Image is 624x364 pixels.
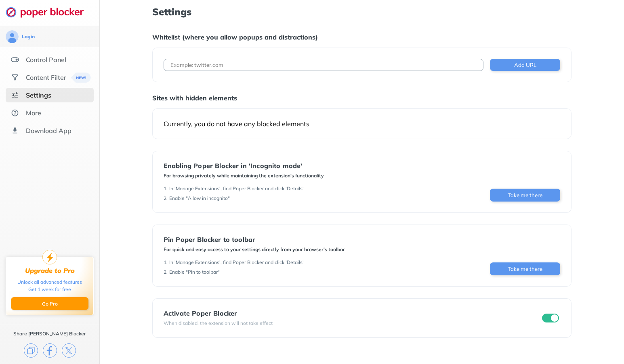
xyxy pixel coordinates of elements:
div: Login [22,33,35,40]
button: Take me there [490,189,560,202]
input: Example: twitter.com [164,59,483,71]
button: Go Pro [11,297,88,310]
div: In 'Manage Extensions', find Poper Blocker and click 'Details' [169,185,304,192]
div: Upgrade to Pro [25,267,75,275]
img: settings-selected.svg [11,91,19,99]
img: about.svg [11,109,19,117]
div: Content Filter [26,73,66,81]
div: For quick and easy access to your settings directly from your browser's toolbar [164,246,345,253]
div: Activate Poper Blocker [164,310,273,317]
div: Share [PERSON_NAME] Blocker [13,331,86,337]
img: menuBanner.svg [69,73,89,83]
div: Enable "Allow in incognito" [169,195,230,202]
div: Whitelist (where you allow popups and distractions) [152,33,571,41]
img: logo-webpage.svg [6,6,92,18]
button: Take me there [490,262,560,275]
div: Sites with hidden elements [152,94,571,102]
img: facebook.svg [43,343,57,358]
div: For browsing privately while maintaining the extension's functionality [164,173,324,179]
div: Control Panel [26,56,66,64]
div: 2 . [164,195,168,202]
div: Settings [26,91,51,99]
div: In 'Manage Extensions', find Poper Blocker and click 'Details' [169,259,304,266]
div: Unlock all advanced features [17,279,82,286]
img: avatar.svg [6,30,19,43]
div: 2 . [164,269,168,275]
div: 1 . [164,259,168,266]
div: When disabled, the extension will not take effect [164,320,273,327]
button: Add URL [490,59,560,71]
div: More [26,109,41,117]
img: copy.svg [24,343,38,358]
div: Currently, you do not have any blocked elements [164,120,560,128]
img: features.svg [11,56,19,64]
div: Enable "Pin to toolbar" [169,269,220,275]
div: Enabling Poper Blocker in 'Incognito mode' [164,162,324,169]
img: upgrade-to-pro.svg [42,250,57,264]
div: Download App [26,127,71,135]
div: 1 . [164,185,168,192]
img: x.svg [62,343,76,358]
div: Pin Poper Blocker to toolbar [164,236,345,243]
img: download-app.svg [11,127,19,135]
h1: Settings [152,6,571,17]
img: social.svg [11,73,19,81]
div: Get 1 week for free [28,286,71,293]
